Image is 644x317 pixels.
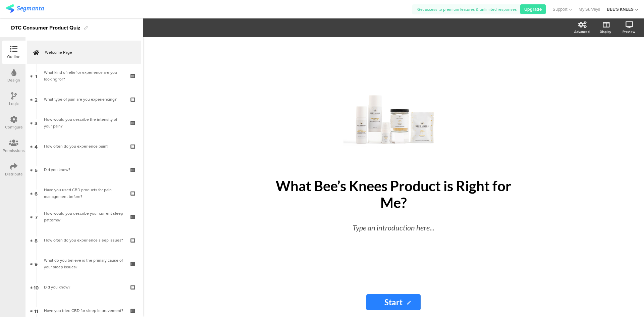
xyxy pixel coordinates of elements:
a: 6 Have you used CBD products for pain management before? [27,181,141,205]
div: How often do you experience sleep issues? [44,237,124,244]
a: Welcome Page [27,41,141,64]
div: Preview [623,29,635,34]
span: 11 [34,307,38,314]
a: 1 What kind of relief or experience are you looking for? [27,64,141,88]
p: What Bee’s Knees Product is Right for Me? [269,177,518,211]
div: How would you describe the intensity of your pain? [44,116,124,129]
div: Permissions [3,148,25,154]
div: What kind of relief or experience are you looking for? [44,69,124,83]
a: 7 How would you describe your current sleep patterns? [27,205,141,228]
div: Design [7,77,20,83]
span: 5 [35,166,38,173]
div: How often do you experience pain? [44,143,124,150]
div: What do you believe is the primary cause of your sleep issues? [44,257,124,270]
span: 6 [35,190,38,197]
div: Did you know? [44,284,124,290]
img: segmanta logo [6,4,44,13]
span: 7 [35,213,38,220]
div: Have you used CBD products for pain management before? [44,187,124,200]
span: Get access to premium features & unlimited responses [417,6,517,12]
span: 4 [35,143,38,150]
div: Advanced [574,29,590,34]
div: How would you describe your current sleep patterns? [44,210,124,223]
a: 3 How would you describe the intensity of your pain? [27,111,141,135]
div: Distribute [5,171,23,177]
span: Upgrade [524,6,542,12]
div: Configure [5,124,23,130]
div: Have you tried CBD for sleep improvement? [44,307,124,314]
div: Logic [9,101,19,107]
div: Display [600,29,611,34]
div: BEE’S KNEES [607,6,634,12]
span: 1 [35,72,37,80]
div: DTC Consumer Product Quiz [11,22,80,33]
div: Outline [7,54,20,60]
a: 10 Did you know? [27,275,141,299]
a: 2 What type of pain are you experiencing? [27,88,141,111]
div: Type an introduction here... [276,222,511,233]
span: 3 [35,119,38,126]
a: 9 What do you believe is the primary cause of your sleep issues? [27,252,141,275]
a: 4 How often do you experience pain? [27,135,141,158]
span: 10 [34,283,39,291]
span: 8 [35,236,38,244]
span: Support [553,6,568,12]
span: Welcome Page [45,49,131,56]
a: 8 How often do you experience sleep issues? [27,228,141,252]
div: What type of pain are you experiencing? [44,96,124,103]
a: 5 Did you know? [27,158,141,181]
input: Start [366,294,421,310]
div: Did you know? [44,166,124,173]
span: 9 [35,260,38,267]
span: 2 [35,96,38,103]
